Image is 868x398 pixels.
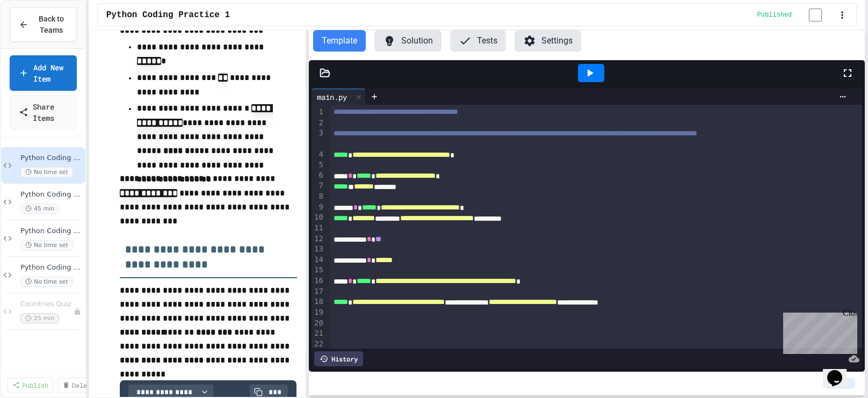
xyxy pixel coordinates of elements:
button: Solution [374,30,442,52]
div: 5 [312,160,325,170]
iframe: chat widget [823,355,857,387]
div: 9 [312,202,325,213]
div: 15 [312,265,325,276]
div: 19 [312,307,325,318]
div: 16 [312,276,325,286]
div: 7 [312,180,325,191]
div: 12 [312,234,325,244]
div: 1 [312,107,325,118]
iframe: chat widget [779,308,857,354]
div: 14 [312,255,325,265]
span: Python Coding Practice 1 [20,154,83,163]
span: No time set [20,167,73,177]
div: 8 [312,191,325,202]
div: 10 [312,212,325,223]
div: 21 [312,328,325,339]
span: Countries Quiz [20,300,74,309]
div: Chat with us now!Close [4,4,74,68]
div: 20 [312,318,325,329]
div: 6 [312,170,325,181]
input: publish toggle [796,9,835,21]
div: 4 [312,149,325,160]
button: Settings [515,30,581,52]
span: No time set [20,277,73,287]
div: 3 [312,128,325,149]
div: 2 [312,118,325,128]
span: Python Coding Practice 2 [20,190,83,199]
div: main.py [312,89,366,105]
div: History [314,351,363,366]
span: Python Coding Practice 3 [20,227,83,236]
span: 45 min [20,204,59,214]
button: Back to Teams [10,8,77,42]
div: 13 [312,244,325,255]
a: Delete [57,378,99,393]
a: Share Items [10,95,77,129]
div: 17 [312,286,325,297]
span: Python Coding Practice 1 [106,9,230,21]
a: Publish [8,378,53,393]
div: 22 [312,339,325,350]
a: Add New Item [10,55,77,91]
div: Content is published and visible to students [757,8,835,21]
span: Python Coding Practice 4 [20,263,83,272]
span: Published [757,11,792,19]
div: main.py [312,91,352,103]
span: No time set [20,240,73,250]
div: Unpublished [74,308,81,315]
button: Template [313,30,366,52]
button: Tests [450,30,506,52]
span: 25 min [20,313,59,323]
div: 11 [312,223,325,234]
div: 18 [312,296,325,307]
span: Back to Teams [35,13,68,36]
